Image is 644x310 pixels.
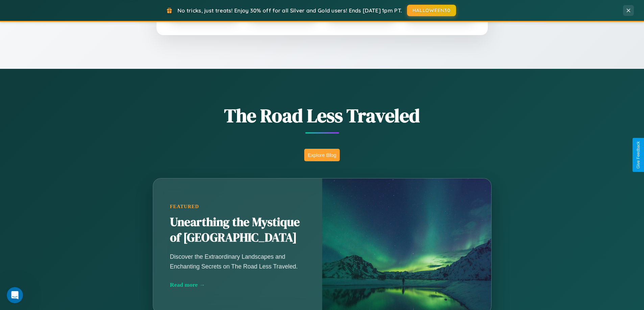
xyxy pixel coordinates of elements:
button: HALLOWEEN30 [407,5,456,16]
div: Featured [170,204,305,209]
h2: Unearthing the Mystique of [GEOGRAPHIC_DATA] [170,215,305,246]
p: Discover the Extraordinary Landscapes and Enchanting Secrets on The Road Less Traveled. [170,252,305,271]
h1: The Road Less Traveled [119,103,525,129]
div: Read more → [170,281,305,288]
button: Explore Blog [304,149,340,161]
iframe: Intercom live chat [7,287,23,303]
div: Give Feedback [636,141,641,169]
span: No tricks, just treats! Enjoy 30% off for all Silver and Gold users! Ends [DATE] 1pm PT. [177,7,402,14]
